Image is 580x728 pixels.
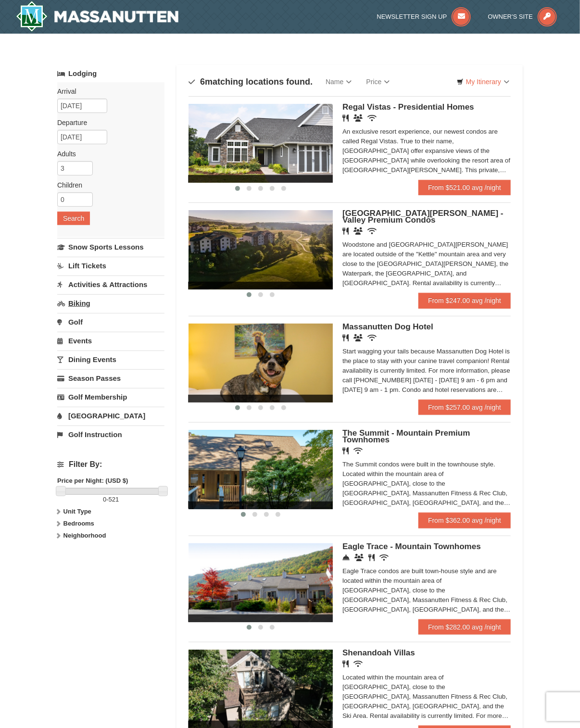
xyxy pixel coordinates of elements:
[57,87,157,96] label: Arrival
[418,513,511,528] a: From $362.00 avg /night
[418,619,511,635] a: From $282.00 avg /night
[57,369,164,387] a: Season Passes
[418,400,511,415] a: From $257.00 avg /night
[353,334,363,341] i: Banquet Facilities
[57,426,164,443] a: Golf Instruction
[488,13,533,20] span: Owner's Site
[63,532,106,539] strong: Neighborhood
[63,508,91,515] strong: Unit Type
[57,332,164,350] a: Events
[342,673,511,721] div: Located within the mountain area of [GEOGRAPHIC_DATA], close to the [GEOGRAPHIC_DATA], Massanutte...
[109,496,119,503] span: 521
[57,460,164,469] h4: Filter By:
[379,554,389,561] i: Wireless Internet (free)
[57,65,164,82] a: Lodging
[57,477,128,484] strong: Price per Night: (USD $)
[353,447,363,454] i: Wireless Internet (free)
[342,114,349,122] i: Restaurant
[342,127,511,175] div: An exclusive resort experience, our newest condos are called Regal Vistas. True to their name, [G...
[189,77,313,87] h4: matching locations found.
[16,1,178,32] a: Massanutten Resort
[63,520,94,527] strong: Bedrooms
[342,566,511,615] div: Eagle Trace condos are built town-house style and are located within the mountain area of [GEOGRA...
[353,227,363,235] i: Banquet Facilities
[342,428,470,444] span: The Summit - Mountain Premium Townhomes
[57,276,164,293] a: Activities & Attractions
[57,313,164,331] a: Golf
[57,238,164,256] a: Snow Sports Lessons
[342,447,349,454] i: Restaurant
[342,542,481,551] span: Eagle Trace - Mountain Townhomes
[377,13,447,20] span: Newsletter Sign Up
[57,118,157,127] label: Departure
[368,554,375,561] i: Restaurant
[342,322,433,331] span: Massanutten Dog Hotel
[353,660,363,667] i: Wireless Internet (free)
[342,648,415,657] span: Shenandoah Villas
[367,227,377,235] i: Wireless Internet (free)
[57,180,157,190] label: Children
[342,334,349,341] i: Restaurant
[359,72,397,91] a: Price
[367,334,377,341] i: Wireless Internet (free)
[418,293,511,308] a: From $247.00 avg /night
[342,240,511,288] div: Woodstone and [GEOGRAPHIC_DATA][PERSON_NAME] are located outside of the "Kettle" mountain area an...
[342,460,511,508] div: The Summit condos were built in the townhouse style. Located within the mountain area of [GEOGRAP...
[451,75,516,89] a: My Itinerary
[342,209,504,225] span: [GEOGRAPHIC_DATA][PERSON_NAME] - Valley Premium Condos
[418,180,511,195] a: From $521.00 avg /night
[342,347,511,395] div: Start wagging your tails because Massanutten Dog Hotel is the place to stay with your canine trav...
[353,114,363,122] i: Banquet Facilities
[342,227,349,235] i: Restaurant
[57,294,164,312] a: Biking
[57,149,157,159] label: Adults
[57,407,164,425] a: [GEOGRAPHIC_DATA]
[367,114,377,122] i: Wireless Internet (free)
[57,351,164,368] a: Dining Events
[354,554,364,561] i: Conference Facilities
[103,496,106,503] span: 0
[318,72,359,91] a: Name
[57,388,164,406] a: Golf Membership
[57,495,164,504] label: -
[200,77,205,87] span: 6
[342,102,474,112] span: Regal Vistas - Presidential Homes
[57,212,90,225] button: Search
[342,554,350,561] i: Concierge Desk
[488,13,557,20] a: Owner's Site
[377,13,471,20] a: Newsletter Sign Up
[342,660,349,667] i: Restaurant
[16,1,178,32] img: Massanutten Resort Logo
[57,257,164,275] a: Lift Tickets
